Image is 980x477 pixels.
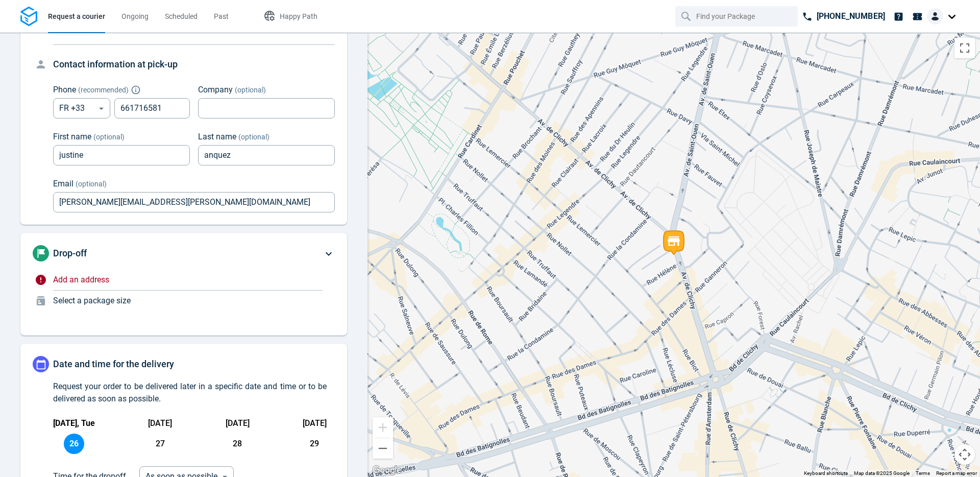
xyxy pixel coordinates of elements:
[53,98,110,118] div: FR +33
[53,248,87,258] span: Drop-off
[370,464,404,477] a: Open this area in Google Maps (opens a new window)
[226,417,250,430] p: [DATE]
[916,470,930,476] a: Terms
[93,133,125,141] span: (optional)
[53,179,73,188] span: Email
[53,132,91,141] span: First name
[927,8,943,25] img: Client
[804,470,848,477] button: Keyboard shortcuts
[53,275,109,284] span: Add an address
[133,87,139,93] button: Explain "Recommended"
[198,132,236,141] span: Last name
[20,233,347,336] div: Drop-offAdd an addressSelect a package size
[936,470,977,476] a: Report a map error
[214,12,229,20] span: Past
[76,180,107,188] span: (optional)
[48,12,105,20] span: Request a courier
[954,444,975,465] button: Map camera controls
[198,85,233,94] span: Company
[20,7,37,27] img: Logo
[64,434,84,454] span: 26
[53,417,95,430] p: [DATE], Tue
[165,12,198,20] span: Scheduled
[53,85,76,94] span: Phone
[373,417,393,438] button: Zoom in
[148,417,172,430] p: [DATE]
[817,10,885,22] p: [PHONE_NUMBER]
[304,434,325,454] span: 29
[53,57,335,71] h4: Contact information at pick-up
[227,434,248,454] span: 28
[53,381,327,403] span: Request your order to be delivered later in a specific date and time or to be delivered as soon a...
[954,38,975,58] button: Toggle fullscreen view
[370,464,404,477] img: Google
[303,417,327,430] p: [DATE]
[53,359,174,369] span: Date and time for the delivery
[150,434,170,454] span: 27
[53,296,131,305] span: Select a package size
[798,6,889,27] a: [PHONE_NUMBER]
[280,12,317,20] span: Happy Path
[121,12,149,20] span: Ongoing
[854,470,910,476] span: Map data ©2025 Google
[373,438,393,459] button: Zoom out
[696,7,779,26] input: Find your Package
[238,133,269,141] span: (optional)
[78,86,129,94] span: ( recommended )
[235,86,266,94] span: (optional)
